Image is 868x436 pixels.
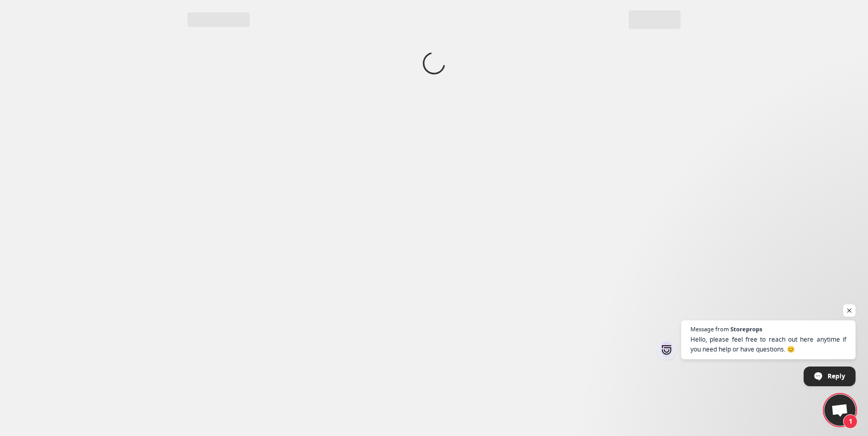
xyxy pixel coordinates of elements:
[690,326,729,332] span: Message from
[843,414,858,429] span: 1
[690,334,846,354] span: Hello, please feel free to reach out here anytime if you need help or have questions. 😊
[824,395,856,426] a: Open chat
[730,326,762,332] span: Storeprops
[828,367,845,385] span: Reply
